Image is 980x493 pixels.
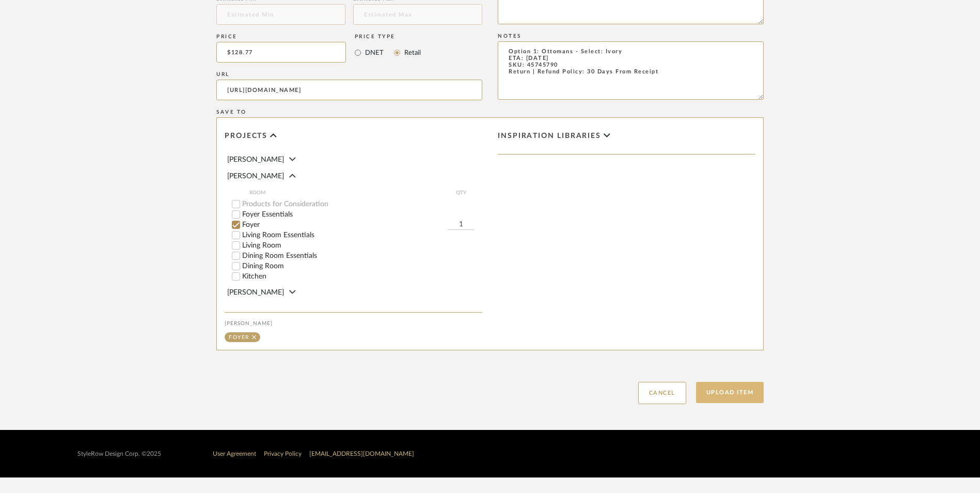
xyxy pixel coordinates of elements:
label: Dining Room [242,263,482,270]
span: ROOM [249,189,448,197]
label: Living Room [242,242,482,249]
a: [EMAIL_ADDRESS][DOMAIN_NAME] [309,451,414,457]
input: Enter DNET Price [216,42,346,63]
span: [PERSON_NAME] [227,289,284,296]
label: DNET [364,47,384,58]
div: Price Type [355,34,421,40]
span: Projects [225,132,267,141]
div: Foyer [229,335,249,340]
div: Save To [216,109,764,115]
div: Notes [498,33,764,39]
div: StyleRow Design Corp. ©2025 [77,450,161,458]
button: Cancel [638,382,686,404]
a: Privacy Policy [264,451,302,457]
label: Foyer Essentials [242,211,482,218]
label: Retail [403,47,421,58]
input: Estimated Min [216,4,345,25]
label: Kitchen [242,273,482,280]
span: Inspiration libraries [498,132,601,141]
label: Dining Room Essentials [242,252,482,259]
a: User Agreement [213,451,256,457]
div: URL [216,71,482,78]
div: Price [216,34,346,40]
span: [PERSON_NAME] [227,156,284,163]
button: Upload Item [696,382,764,403]
span: QTY [448,189,474,197]
label: Foyer [242,221,448,228]
div: [PERSON_NAME] [225,320,482,327]
label: Living Room Essentials [242,232,482,239]
span: [PERSON_NAME] [227,173,284,180]
input: Enter URL [216,80,482,100]
mat-radio-group: Select price type [355,42,421,63]
input: Estimated Max [353,4,482,25]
